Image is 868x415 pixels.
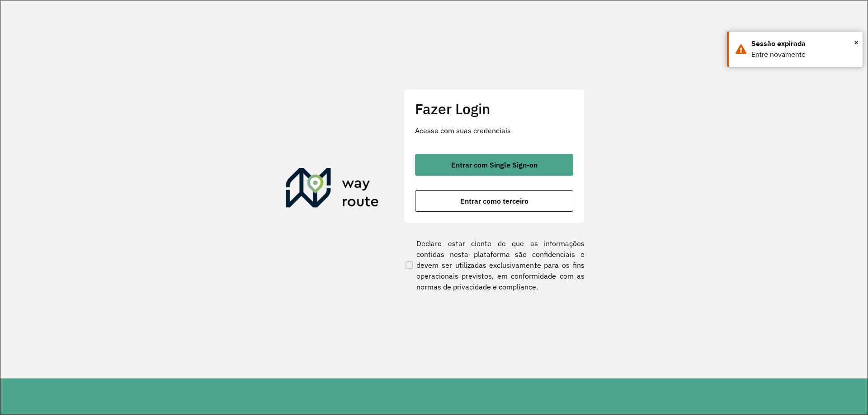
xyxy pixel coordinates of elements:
button: button [415,190,573,212]
button: button [415,154,573,176]
button: Close [854,36,859,49]
div: Entre novamente [751,49,856,60]
h2: Fazer Login [415,100,573,117]
span: × [854,36,859,49]
img: Roteirizador AmbevTech [286,168,379,211]
span: Entrar como terceiro [460,197,528,205]
div: Sessão expirada [751,38,856,49]
p: Acesse com suas credenciais [415,125,573,136]
span: Entrar com Single Sign-on [451,161,538,168]
label: Declaro estar ciente de que as informações contidas nesta plataforma são confidenciais e devem se... [404,238,585,292]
